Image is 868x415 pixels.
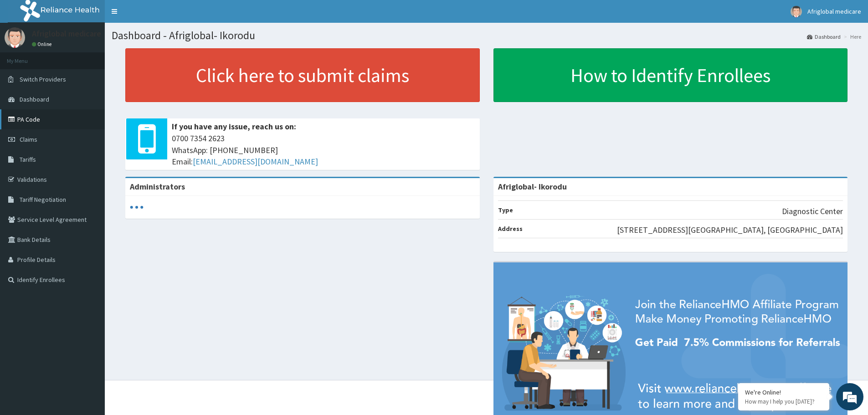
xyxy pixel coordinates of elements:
a: [EMAIL_ADDRESS][DOMAIN_NAME] [193,156,318,167]
div: Chat with us now [47,51,153,63]
a: Online [32,41,54,47]
span: Tariff Negotiation [20,195,66,204]
p: Afriglobal medicare [32,30,101,38]
b: Address [498,225,523,233]
img: User Image [791,6,802,17]
b: If you have any issue, reach us on: [172,121,296,132]
img: User Image [5,27,25,48]
div: Minimize live chat window [149,5,171,26]
svg: audio-loading [130,200,144,214]
a: Click here to submit claims [125,48,480,102]
span: Dashboard [20,95,49,103]
span: We're online! [53,115,126,207]
strong: Afriglobal- Ikorodu [498,181,567,192]
h1: Dashboard - Afriglobal- Ikorodu [112,30,861,41]
p: How may I help you today? [745,398,822,405]
span: Claims [20,135,37,143]
a: How to Identify Enrollees [493,48,848,102]
p: [STREET_ADDRESS][GEOGRAPHIC_DATA], [GEOGRAPHIC_DATA] [617,224,843,236]
li: Here [842,33,861,41]
b: Administrators [130,181,185,192]
a: Dashboard [807,33,841,41]
span: Tariffs [20,155,36,164]
img: d_794563401_company_1708531726252_794563401 [17,46,37,68]
p: Diagnostic Center [782,205,843,217]
span: Afriglobal medicare [807,7,861,15]
div: We're Online! [745,388,822,396]
span: Switch Providers [20,75,66,83]
textarea: Type your message and hit 'Enter' [5,249,174,281]
b: Type [498,206,513,214]
span: 0700 7354 2623 WhatsApp: [PHONE_NUMBER] Email: [172,133,475,168]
